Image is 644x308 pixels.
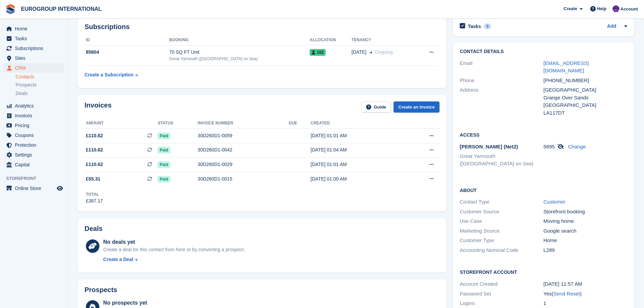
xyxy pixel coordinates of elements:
span: Paid [158,147,170,153]
th: Amount [85,118,158,129]
h2: Storefront Account [460,268,627,275]
span: Tasks [15,34,55,43]
div: Storefront booking [544,208,627,216]
div: 85804 [85,49,169,56]
h2: Invoices [85,101,112,113]
a: Preview store [56,184,64,192]
div: Email [460,60,543,75]
a: Guide [361,101,391,113]
div: Create a Deal [103,256,133,263]
a: menu [3,63,64,73]
div: Total [86,191,103,197]
span: Ongoing [375,49,393,55]
a: menu [3,53,64,63]
div: LA117DT [544,109,627,117]
span: Protection [15,140,55,150]
h2: Access [460,131,627,138]
div: [DATE] 01:01 AM [311,161,403,168]
img: stora-icon-8386f47178a22dfd0bd8f6a31ec36ba5ce8667c1dd55bd0f319d3a0aa187defe.svg [5,4,16,14]
div: No deals yet [103,238,245,246]
span: Help [597,5,606,12]
div: Grange Over Sands [544,94,627,102]
div: 70 SQ FT Unit [169,49,310,56]
th: Invoice number [198,118,289,129]
div: Yes [544,290,627,298]
a: menu [3,44,64,53]
div: [DATE] 01:00 AM [311,175,403,183]
a: menu [3,101,64,111]
a: Change [568,144,586,149]
div: [DATE] 01:01 AM [311,132,403,139]
h2: Subscriptions [85,23,439,31]
div: Password Set [460,290,543,298]
img: Calvin Tickner [613,5,619,12]
th: Tenancy [352,35,417,46]
span: £110.62 [86,132,103,139]
span: CRM [15,63,55,73]
th: Booking [169,35,310,46]
span: £110.62 [86,161,103,168]
div: L289 [544,246,627,254]
div: Contact Type [460,198,543,206]
div: [DATE] 01:04 AM [311,146,403,153]
a: Send Reset [553,291,580,297]
a: Prospects [16,81,64,89]
div: [PHONE_NUMBER] [544,77,627,85]
a: Create a Subscription [85,69,138,81]
a: menu [3,184,64,193]
span: Analytics [15,101,55,111]
a: menu [3,160,64,169]
th: Due [289,118,311,129]
a: Customer [544,199,566,205]
span: 5895 [544,144,555,149]
div: Account Created [460,280,543,288]
div: 1 [544,300,627,307]
span: Paid [158,133,170,139]
div: 0 [484,23,492,29]
div: Great Yarmouth ([GEOGRAPHIC_DATA] on Sea) [169,56,310,62]
span: Settings [15,150,55,160]
div: [DATE] 11:57 AM [544,280,627,288]
a: menu [3,140,64,150]
span: 102 [310,49,326,56]
div: Marketing Source [460,227,543,235]
div: Google search [544,227,627,235]
span: Deals [16,90,28,97]
a: menu [3,24,64,33]
span: ( ) [552,291,581,297]
span: £55.31 [86,175,100,183]
h2: Contact Details [460,49,627,54]
div: [GEOGRAPHIC_DATA] [544,101,627,109]
div: Use Case [460,217,543,225]
span: Subscriptions [15,44,55,53]
a: [EMAIL_ADDRESS][DOMAIN_NAME] [544,60,589,74]
a: Create an Invoice [393,101,439,113]
a: Create a Deal [103,256,245,263]
span: Capital [15,160,55,169]
div: 30D260D1-0042 [198,146,289,153]
div: 30D260D1-0015 [198,175,289,183]
div: Moving home [544,217,627,225]
span: Coupons [15,131,55,140]
h2: About [460,187,627,193]
a: Add [607,23,616,30]
li: Great Yarmouth ([GEOGRAPHIC_DATA] on Sea) [460,152,543,168]
div: No prospects yet [103,299,248,307]
span: Online Store [15,184,55,193]
th: Status [158,118,197,129]
div: Create a Subscription [85,71,134,78]
span: Paid [158,161,170,168]
div: Phone [460,77,543,85]
div: £387.17 [86,197,103,205]
div: Accounting Nominal Code [460,246,543,254]
div: Customer Source [460,208,543,216]
div: Create a deal for this contact from here or by converting a prospect. [103,246,245,253]
span: Sites [15,53,55,63]
span: £110.62 [86,146,103,153]
a: menu [3,131,64,140]
h2: Prospects [85,286,117,294]
th: Created [311,118,403,129]
span: Account [620,6,638,13]
div: Address [460,86,543,117]
a: menu [3,111,64,120]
